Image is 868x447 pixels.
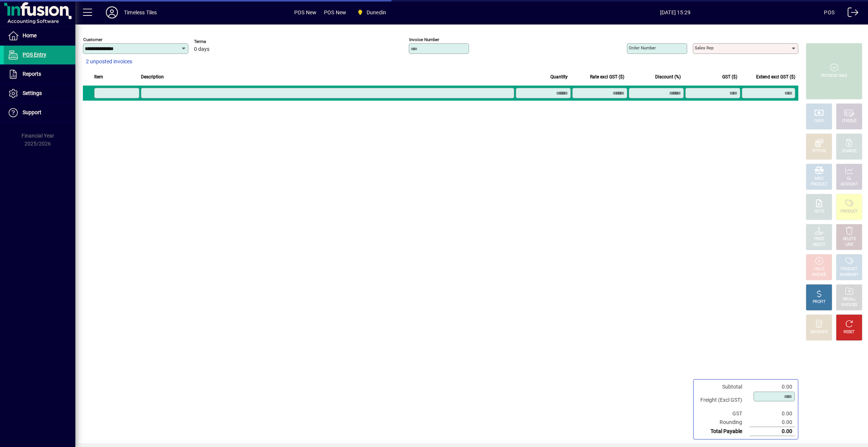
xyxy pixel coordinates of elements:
div: HOLD [814,266,824,272]
span: GST ($) [722,73,737,81]
mat-label: Order number [629,45,656,51]
td: 0.00 [750,383,795,391]
div: MISC [815,176,824,182]
span: Discount (%) [655,73,681,81]
span: 2 unposted invoices [86,58,132,66]
td: 0.00 [750,427,795,436]
div: DISCOUNT [810,329,828,335]
a: Logout [842,2,859,26]
span: Quantity [550,73,568,81]
div: NOTE [814,209,824,214]
span: Home [23,32,37,38]
div: PRICE [814,236,824,242]
div: GL [847,176,852,182]
td: 0.00 [750,418,795,427]
div: RESET [844,329,855,335]
div: CHEQUE [842,118,856,124]
span: Extend excl GST ($) [756,73,795,81]
span: Settings [23,90,42,96]
div: RECALL [843,297,856,302]
span: Reports [23,71,41,77]
mat-label: Invoice number [409,37,439,42]
button: 2 unposted invoices [83,55,135,69]
div: POS [824,6,834,18]
a: Home [4,26,75,45]
span: Item [94,73,103,81]
div: INVOICES [841,302,857,308]
td: Freight (Excl GST) [697,391,750,409]
span: 0 days [194,46,209,52]
span: Rate excl GST ($) [590,73,624,81]
span: Dunedin [367,6,386,18]
span: Support [23,109,41,115]
div: PROCESS SALE [821,73,847,79]
div: PROFIT [813,299,825,305]
td: 0.00 [750,409,795,418]
div: PRODUCT [840,209,857,214]
div: LINE [845,242,853,248]
div: EFTPOS [812,148,826,154]
mat-label: Customer [83,37,102,42]
span: Dunedin [354,6,389,19]
div: SELECT [813,242,826,248]
a: Reports [4,65,75,84]
td: GST [697,409,750,418]
div: DELETE [843,236,856,242]
div: Timeless Tiles [124,6,157,18]
td: Total Payable [697,427,750,436]
div: CASH [814,118,824,124]
div: PRODUCT [810,182,827,187]
div: ACCOUNT [840,182,858,187]
td: Subtotal [697,383,750,391]
span: POS New [294,6,316,18]
a: Settings [4,84,75,103]
span: POS New [324,6,346,18]
td: Rounding [697,418,750,427]
button: Profile [100,6,124,19]
a: Support [4,103,75,122]
span: Terms [194,39,239,44]
div: INVOICE [812,272,826,278]
div: SUMMARY [840,272,859,278]
mat-label: Sales rep [695,45,714,51]
div: PRODUCT [840,266,857,272]
div: CHARGE [842,148,857,154]
span: POS Entry [23,52,46,58]
span: [DATE] 15:29 [527,6,824,18]
span: Description [141,73,164,81]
